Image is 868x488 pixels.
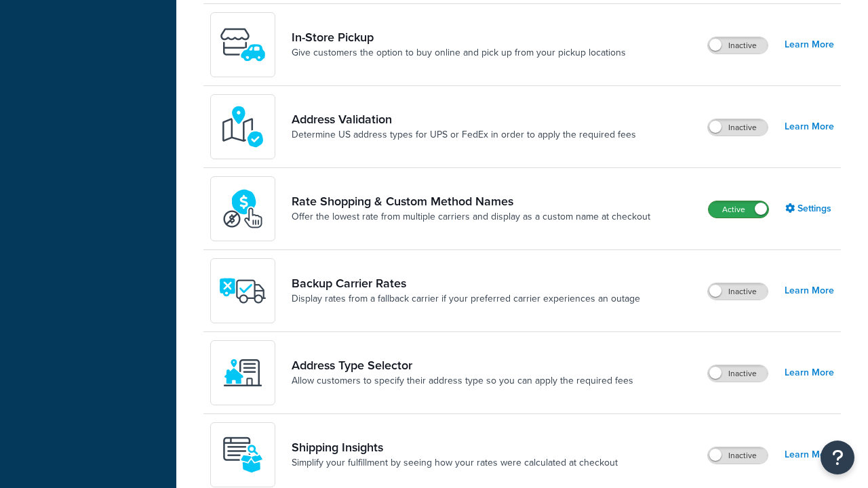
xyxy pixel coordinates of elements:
img: Acw9rhKYsOEjAAAAAElFTkSuQmCC [219,431,267,479]
a: Rate Shopping & Custom Method Names [292,194,650,209]
a: Shipping Insights [292,440,618,455]
a: Offer the lowest rate from multiple carriers and display as a custom name at checkout [292,210,650,224]
a: Learn More [785,445,834,464]
a: Learn More [785,117,834,136]
a: Learn More [785,281,834,300]
label: Inactive [708,447,768,464]
label: Inactive [708,283,768,300]
label: Inactive [708,119,768,136]
a: Allow customers to specify their address type so you can apply the required fees [292,374,633,388]
button: Open Resource Center [821,441,854,474]
img: wNXZ4XiVfOSSwAAAABJRU5ErkJggg== [219,349,267,396]
a: Address Type Selector [292,358,633,373]
a: Determine US address types for UPS or FedEx in order to apply the required fees [292,128,636,142]
label: Active [709,201,768,218]
img: icon-duo-feat-backup-carrier-4420b188.png [219,267,267,314]
a: Settings [785,199,834,218]
a: Address Validation [292,112,636,127]
a: In-Store Pickup [292,30,626,45]
img: kIG8fy0lQAAAABJRU5ErkJggg== [219,103,267,150]
a: Learn More [785,35,834,54]
a: Display rates from a fallback carrier if your preferred carrier experiences an outage [292,292,640,306]
img: wfgcfpwTIucLEAAAAASUVORK5CYII= [219,21,267,68]
label: Inactive [708,365,768,382]
a: Backup Carrier Rates [292,276,640,291]
img: icon-duo-feat-rate-shopping-ecdd8bed.png [219,185,267,232]
a: Simplify your fulfillment by seeing how your rates were calculated at checkout [292,456,618,470]
label: Inactive [708,37,768,54]
a: Learn More [785,363,834,382]
a: Give customers the option to buy online and pick up from your pickup locations [292,46,626,60]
